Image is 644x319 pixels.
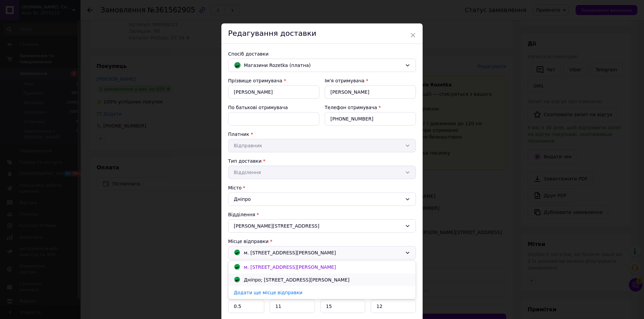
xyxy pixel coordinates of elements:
[244,62,402,69] span: Магазини Rozetka (платна)
[228,184,416,191] div: Місто
[242,276,351,284] div: Дніпро; [STREET_ADDRESS][PERSON_NAME]
[221,23,423,44] div: Редагування доставки
[228,286,416,299] a: Додати ще місце відправки
[244,264,336,270] span: м. [STREET_ADDRESS][PERSON_NAME]
[228,78,282,83] label: Прізвище отримувача
[325,78,365,83] label: Ім'я отримувача
[228,219,416,233] div: [PERSON_NAME][STREET_ADDRESS]
[228,192,416,206] div: Дніпро
[410,29,416,41] span: ×
[325,105,377,110] label: Телефон отримувача
[228,105,288,110] label: По батькові отримувача
[228,131,416,138] div: Платник
[228,211,416,218] div: Відділення
[228,238,416,245] div: Місце відправки
[228,158,416,164] div: Тип доставки
[244,249,336,256] span: м. [STREET_ADDRESS][PERSON_NAME]
[228,51,416,57] div: Спосіб доставки
[325,112,416,126] input: +380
